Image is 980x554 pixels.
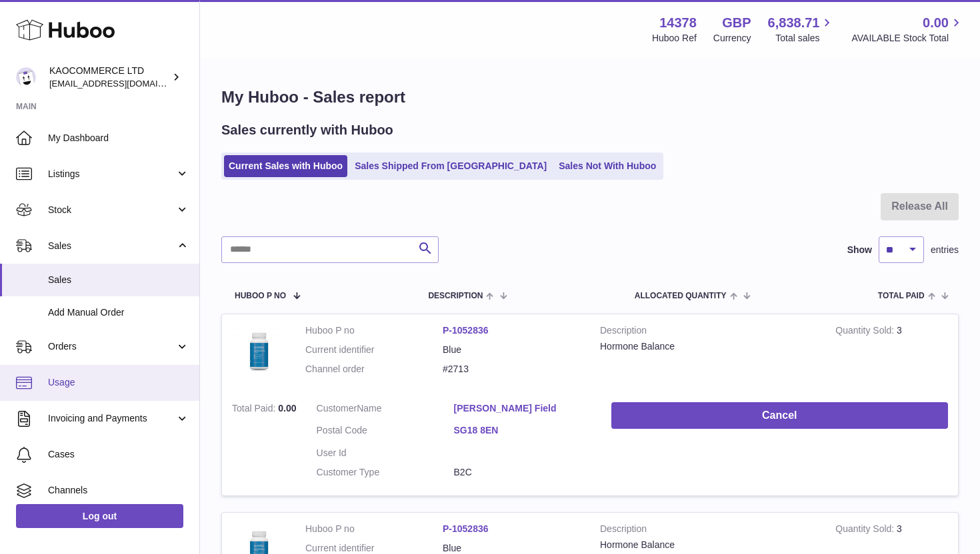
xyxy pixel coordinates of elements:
[305,324,443,337] dt: Huboo P no
[48,376,189,389] span: Usage
[48,412,175,425] span: Invoicing and Payments
[48,306,189,319] span: Add Manual Order
[825,314,958,392] td: 3
[48,168,175,180] span: Listings
[851,14,964,45] a: 0.00 AVAILABLE Stock Total
[659,14,697,32] strong: 14378
[235,292,286,300] span: Huboo P no
[48,204,175,216] span: Stock
[878,292,925,300] span: Total paid
[16,504,183,528] a: Log out
[600,340,815,353] div: Hormone Balance
[611,402,948,429] button: Cancel
[48,484,189,497] span: Channels
[48,340,175,353] span: Orders
[454,402,591,415] a: [PERSON_NAME] Field
[232,403,278,417] strong: Total Paid
[305,363,443,376] dt: Channel order
[16,67,36,87] img: hello@lunera.co.uk
[923,14,949,32] span: 0.00
[652,32,697,45] div: Huboo Ref
[454,466,591,479] dd: B2C
[224,155,347,177] a: Current Sales with Huboo
[600,324,815,340] strong: Description
[600,523,815,539] strong: Description
[554,155,661,177] a: Sales Not With Huboo
[232,324,285,378] img: 1753264085.png
[48,274,189,286] span: Sales
[317,466,454,479] dt: Customer Type
[49,65,169,90] div: KAOCOMMERCE LTD
[768,14,820,32] span: 6,838.71
[428,292,483,300] span: Description
[454,424,591,437] a: SG18 8EN
[48,448,189,461] span: Cases
[317,424,454,440] dt: Postal Code
[443,523,489,534] a: P-1052836
[600,539,815,551] div: Hormone Balance
[221,121,393,139] h2: Sales currently with Huboo
[635,292,727,300] span: ALLOCATED Quantity
[775,32,835,45] span: Total sales
[443,344,580,356] dd: Blue
[713,32,751,45] div: Currency
[350,155,551,177] a: Sales Shipped From [GEOGRAPHIC_DATA]
[48,132,189,144] span: My Dashboard
[931,244,959,256] span: entries
[847,244,872,256] label: Show
[722,14,751,32] strong: GBP
[851,32,964,45] span: AVAILABLE Stock Total
[221,87,959,108] h1: My Huboo - Sales report
[317,402,454,418] dt: Name
[835,325,897,339] strong: Quantity Sold
[443,325,489,336] a: P-1052836
[278,403,296,414] span: 0.00
[768,14,835,45] a: 6,838.71 Total sales
[48,240,175,252] span: Sales
[305,344,443,356] dt: Current identifier
[49,78,196,89] span: [EMAIL_ADDRESS][DOMAIN_NAME]
[835,523,897,537] strong: Quantity Sold
[305,523,443,535] dt: Huboo P no
[443,363,580,376] dd: #2713
[317,403,357,414] span: Customer
[317,447,454,459] dt: User Id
